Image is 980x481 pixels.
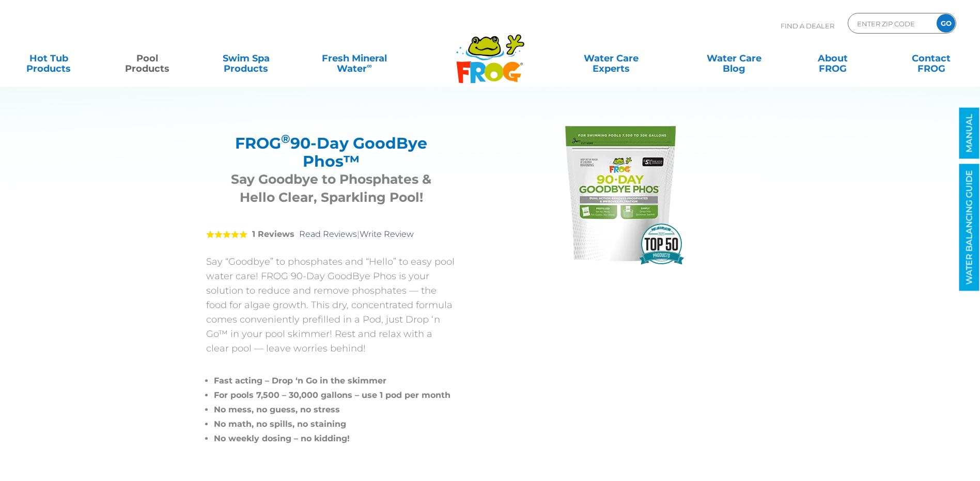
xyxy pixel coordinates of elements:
[549,48,674,69] a: Water CareExperts
[281,132,290,146] sup: ®
[214,419,346,429] span: No math, no spills, no staining
[206,214,457,254] div: |
[214,405,340,414] span: No mess, no guess, no stress
[10,48,87,69] a: Hot TubProducts
[937,14,955,33] input: GO
[219,170,444,206] h3: Say Goodbye to Phosphates & Hello Clear, Sparkling Pool!
[781,13,834,39] p: Find A Dealer
[208,48,285,69] a: Swim SpaProducts
[306,48,402,69] a: Fresh MineralWater∞
[252,229,294,239] strong: 1 Reviews
[206,230,247,238] span: 5
[959,164,979,291] a: WATER BALANCING GUIDE
[959,108,979,159] a: MANUAL
[214,434,350,443] span: No weekly dosing – no kidding!
[206,254,457,356] p: Say “Goodbye” to phosphates and “Hello” to easy pool water care! FROG 90-Day GoodBye Phos is your...
[299,229,357,239] a: Read Reviews
[450,21,530,84] img: Frog Products Logo
[109,48,186,69] a: PoolProducts
[893,48,970,69] a: ContactFROG
[794,48,871,69] a: AboutFROG
[695,48,772,69] a: Water CareBlog
[214,374,457,388] li: Fast acting – Drop ‘n Go in the skimmer
[219,134,444,170] h2: FROG 90-Day GoodBye Phos™
[367,61,372,70] sup: ∞
[360,229,414,239] a: Write Review
[214,388,457,403] li: For pools 7,500 – 30,000 gallons – use 1 pod per month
